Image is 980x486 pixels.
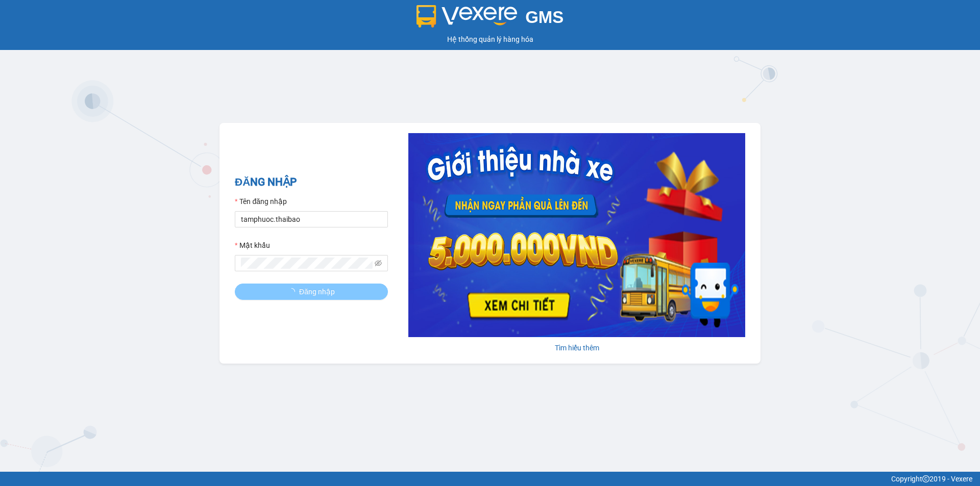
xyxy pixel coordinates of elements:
[241,258,373,269] input: Mật khẩu
[525,8,563,27] span: GMS
[375,260,382,267] span: eye-invisible
[3,34,977,45] div: Hệ thống quản lý hàng hóa
[299,286,335,297] span: Đăng nhập
[235,284,388,300] button: Đăng nhập
[235,211,388,227] input: Tên đăng nhập
[288,288,299,295] span: loading
[235,240,270,251] label: Mật khẩu
[235,174,388,191] h2: ĐĂNG NHẬP
[235,196,287,207] label: Tên đăng nhập
[8,473,972,484] div: Copyright 2019 - Vexere
[408,133,745,337] img: banner-0
[922,475,929,482] span: copyright
[416,5,518,28] img: logo 2
[416,15,564,23] a: GMS
[408,342,745,353] div: Tìm hiểu thêm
